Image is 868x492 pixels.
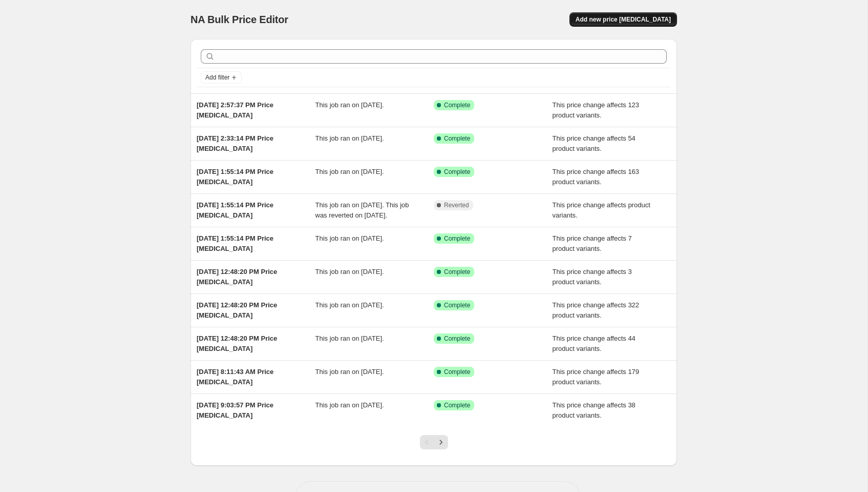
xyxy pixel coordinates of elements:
[553,101,640,119] span: This price change affects 123 product variants.
[197,368,273,386] span: [DATE] 8:11:43 AM Price [MEDICAL_DATA]
[315,334,384,342] span: This job ran on [DATE].
[553,234,632,252] span: This price change affects 7 product variants.
[201,71,242,84] button: Add filter
[197,201,273,219] span: [DATE] 1:55:14 PM Price [MEDICAL_DATA]
[197,268,277,286] span: [DATE] 12:48:20 PM Price [MEDICAL_DATA]
[553,168,640,186] span: This price change affects 163 product variants.
[553,268,632,286] span: This price change affects 3 product variants.
[315,368,384,376] span: This job ran on [DATE].
[444,401,470,409] span: Complete
[315,101,384,109] span: This job ran on [DATE].
[444,134,470,143] span: Complete
[434,435,448,449] button: Next
[444,168,470,176] span: Complete
[315,234,384,242] span: This job ran on [DATE].
[315,401,384,409] span: This job ran on [DATE].
[553,201,650,219] span: This price change affects product variants.
[197,134,273,152] span: [DATE] 2:33:14 PM Price [MEDICAL_DATA]
[190,14,288,25] span: NA Bulk Price Editor
[444,368,470,376] span: Complete
[205,73,229,82] span: Add filter
[444,234,470,243] span: Complete
[444,101,470,109] span: Complete
[444,268,470,276] span: Complete
[197,168,273,186] span: [DATE] 1:55:14 PM Price [MEDICAL_DATA]
[569,12,677,27] button: Add new price [MEDICAL_DATA]
[197,401,273,419] span: [DATE] 9:03:57 PM Price [MEDICAL_DATA]
[197,301,277,319] span: [DATE] 12:48:20 PM Price [MEDICAL_DATA]
[315,301,384,309] span: This job ran on [DATE].
[553,301,640,319] span: This price change affects 322 product variants.
[553,401,636,419] span: This price change affects 38 product variants.
[444,334,470,343] span: Complete
[315,134,384,142] span: This job ran on [DATE].
[315,201,409,219] span: This job ran on [DATE]. This job was reverted on [DATE].
[553,368,640,386] span: This price change affects 179 product variants.
[553,334,636,352] span: This price change affects 44 product variants.
[576,15,671,24] span: Add new price [MEDICAL_DATA]
[197,101,273,119] span: [DATE] 2:57:37 PM Price [MEDICAL_DATA]
[444,201,469,209] span: Reverted
[444,301,470,309] span: Complete
[315,268,384,275] span: This job ran on [DATE].
[553,134,636,152] span: This price change affects 54 product variants.
[197,334,277,352] span: [DATE] 12:48:20 PM Price [MEDICAL_DATA]
[197,234,273,252] span: [DATE] 1:55:14 PM Price [MEDICAL_DATA]
[315,168,384,175] span: This job ran on [DATE].
[420,435,448,449] nav: Pagination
